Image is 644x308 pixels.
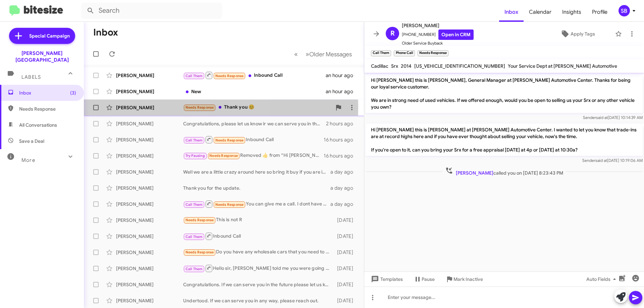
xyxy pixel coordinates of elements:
span: Call Them [185,138,203,142]
span: Special Campaign [29,33,70,39]
span: » [306,50,309,58]
div: an hour ago [326,88,359,95]
span: Pause [422,273,435,285]
span: said at [596,115,608,120]
p: Hi [PERSON_NAME] this is [PERSON_NAME] at [PERSON_NAME] Automotive Center. I wanted to let you kn... [366,124,643,156]
div: a day ago [330,185,359,191]
span: Labels [21,74,41,80]
button: Previous [290,47,302,61]
span: Needs Response [185,250,214,254]
div: [DATE] [334,217,359,224]
div: a day ago [330,169,359,175]
div: [PERSON_NAME] [116,217,183,224]
span: « [294,50,298,58]
div: [PERSON_NAME] [116,169,183,175]
button: Auto Fields [581,273,624,285]
span: Sender [DATE] 10:19:06 AM [582,158,643,163]
div: [PERSON_NAME] [116,72,183,79]
span: said at [595,158,607,163]
input: Search [81,3,222,19]
div: [PERSON_NAME] [116,265,183,272]
span: Cadillac [371,63,388,69]
span: [PERSON_NAME] [456,170,493,176]
span: Needs Response [215,202,244,207]
span: Mark Inactive [453,273,483,285]
div: [PERSON_NAME] [116,233,183,240]
span: Needs Response [215,138,244,142]
span: Call Them [185,74,203,78]
small: Phone Call [394,50,415,56]
small: Needs Response [418,50,448,56]
span: More [21,157,35,163]
a: Insights [557,2,587,22]
div: Do you have any wholesale cars that you need to get rid of or any age inventory you would like to... [183,248,334,256]
span: [PHONE_NUMBER] [402,29,474,40]
span: Sender [DATE] 10:14:39 AM [583,115,643,120]
div: Congratulations, please let us know ir we can serve you in the future. [183,120,326,127]
span: Auto Fields [586,273,619,285]
nav: Page navigation example [290,47,356,61]
span: Save a Deal [19,138,44,144]
div: Hello sir, [PERSON_NAME] told me you were going to come in [DATE]. I am looking forward to workin... [183,264,334,272]
a: Profile [587,2,613,22]
span: Needs Response [209,153,238,158]
span: Needs Response [19,106,76,112]
span: Call Them [185,267,203,271]
div: Congratulations. If we can serve you in the future please let us know. [183,281,334,288]
span: (3) [70,89,76,96]
div: You can give me a call. I dont have time this week to swing by. I left the sales rep a sheet of w... [183,200,330,208]
span: Needs Response [215,74,244,78]
div: 16 hours ago [324,152,359,159]
span: [PERSON_NAME] [402,21,474,29]
span: Templates [370,273,403,285]
span: Apply Tags [571,28,595,40]
div: [PERSON_NAME] [116,297,183,304]
span: Older Service Buyback [402,40,474,47]
div: [DATE] [334,265,359,272]
button: SB [613,5,637,16]
div: Inbound Call [183,71,326,79]
div: an hour ago [326,72,359,79]
div: Inbound Call [183,135,324,144]
div: 2 hours ago [326,120,359,127]
a: Special Campaign [9,28,75,44]
p: Hi [PERSON_NAME] this is [PERSON_NAME], General Manager at [PERSON_NAME] Automotive Center. Thank... [366,74,643,113]
a: Inbox [499,2,524,22]
h1: Inbox [93,27,118,38]
button: Next [302,47,356,61]
div: [PERSON_NAME] [116,88,183,95]
span: called you on [DATE] 8:23:43 PM [442,167,566,176]
div: Removed ‌👍‌ from “ Hi [PERSON_NAME] this is [PERSON_NAME] at [PERSON_NAME][GEOGRAPHIC_DATA]. I wa... [183,152,324,160]
div: Thank you for the update. [183,185,330,191]
small: Call Them [371,50,391,56]
button: Mark Inactive [440,273,488,285]
div: [PERSON_NAME] [116,104,183,111]
div: New [183,88,326,95]
span: Call Them [185,235,203,239]
span: Srx [391,63,398,69]
div: [PERSON_NAME] [116,136,183,143]
div: [DATE] [334,233,359,240]
div: [PERSON_NAME] [116,185,183,191]
div: [PERSON_NAME] [116,249,183,256]
button: Apply Tags [543,28,612,40]
div: Thank you 😊 [183,104,332,111]
div: 16 hours ago [324,136,359,143]
button: Pause [408,273,440,285]
button: Templates [364,273,408,285]
div: Well we are a little crazy around here so bring it buy if you are in the area. [183,169,330,175]
div: [PERSON_NAME] [116,152,183,159]
span: 2014 [401,63,412,69]
div: Inbound Call [183,232,334,240]
div: SB [619,5,630,16]
span: All Conversations [19,122,57,128]
span: Your Service Dept at [PERSON_NAME] Automotive [508,63,617,69]
div: [PERSON_NAME] [116,281,183,288]
a: Calendar [524,2,557,22]
span: Needs Response [185,105,214,110]
div: [PERSON_NAME] [116,120,183,127]
div: [DATE] [334,281,359,288]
